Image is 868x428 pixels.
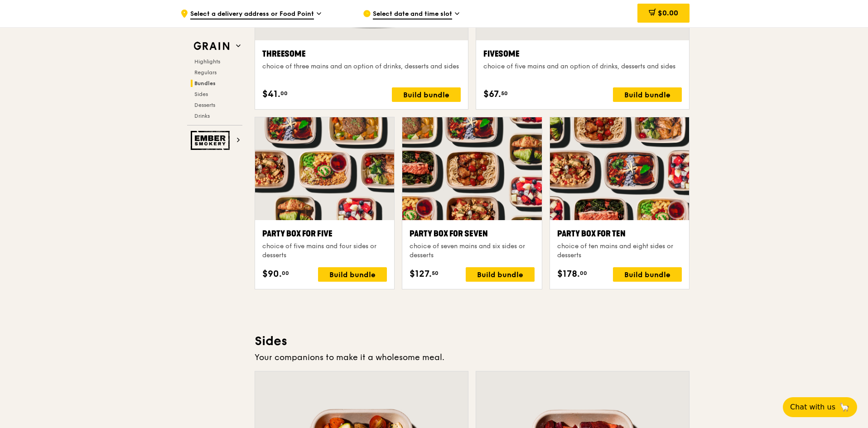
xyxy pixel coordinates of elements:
div: Build bundle [613,267,682,282]
span: 00 [282,269,289,277]
span: Select a delivery address or Food Point [190,10,314,19]
span: Sides [194,91,208,97]
span: $178. [557,267,580,281]
span: 50 [501,90,508,97]
button: Chat with us🦙 [783,397,857,417]
span: Highlights [194,58,220,65]
div: Build bundle [318,267,387,282]
div: choice of seven mains and six sides or desserts [410,242,534,260]
span: $41. [262,87,280,101]
span: 00 [580,269,587,277]
span: 00 [280,90,288,97]
div: choice of three mains and an option of drinks, desserts and sides [262,62,461,71]
div: Fivesome [483,48,682,60]
div: Party Box for Five [262,227,387,240]
span: 50 [432,269,439,277]
span: Chat with us [790,402,835,413]
div: Your companions to make it a wholesome meal. [255,351,690,364]
span: $127. [410,267,432,281]
div: Build bundle [466,267,535,282]
div: choice of ten mains and eight sides or desserts [557,242,682,260]
span: Drinks [194,113,210,119]
div: Build bundle [613,87,682,102]
div: choice of five mains and four sides or desserts [262,242,387,260]
span: $90. [262,267,282,281]
div: Party Box for Seven [410,227,534,240]
h3: Sides [255,333,690,349]
div: choice of five mains and an option of drinks, desserts and sides [483,62,682,71]
span: 🦙 [839,402,850,413]
span: Bundles [194,80,216,87]
img: Ember Smokery web logo [191,131,232,150]
span: $67. [483,87,501,101]
span: $0.00 [658,9,678,17]
span: Desserts [194,102,215,108]
div: Party Box for Ten [557,227,682,240]
div: Threesome [262,48,461,60]
span: Regulars [194,69,217,76]
div: Build bundle [392,87,461,102]
span: Select date and time slot [373,10,452,19]
img: Grain web logo [191,38,232,54]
